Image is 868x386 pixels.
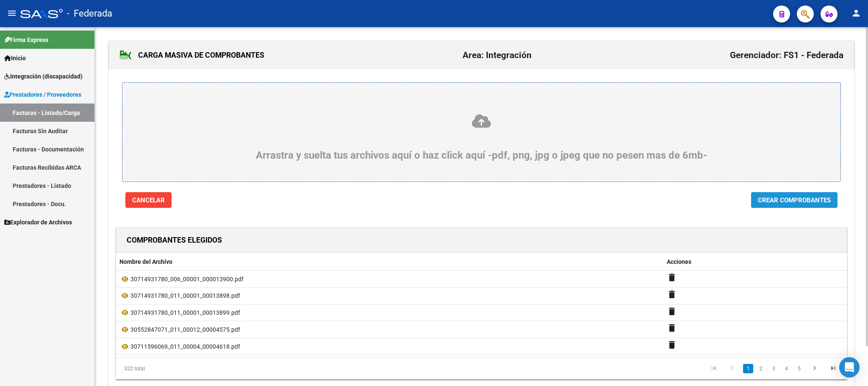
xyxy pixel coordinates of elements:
[130,309,240,316] span: 30714931780_011_00001_00013899.pdf
[767,361,780,376] li: page 3
[7,8,17,18] mat-icon: menu
[839,357,860,378] div: Open Intercom Messenger
[667,306,677,316] mat-icon: delete
[127,233,222,247] h1: COMPROBANTES ELEGIDOS
[730,47,843,63] h2: Gerenciador: FS1 - Federada
[781,364,791,373] a: 4
[742,361,754,376] li: page 1
[663,253,846,271] datatable-header-cell: Acciones
[667,340,677,350] mat-icon: delete
[116,253,663,271] datatable-header-cell: Nombre del Archivo
[667,272,677,283] mat-icon: delete
[119,258,172,265] span: Nombre del Archivo
[4,90,81,99] span: Prestadores / Proveedores
[116,358,261,379] div: 322 total
[667,323,677,333] mat-icon: delete
[851,8,861,18] mat-icon: person
[4,35,48,45] span: Firma Express
[768,364,779,373] a: 3
[706,364,722,373] a: go to first page
[667,289,677,299] mat-icon: delete
[758,196,831,204] span: Crear Comprobantes
[724,364,740,373] a: go to previous page
[793,361,805,376] li: page 5
[754,361,767,376] li: page 2
[780,361,793,376] li: page 4
[794,364,804,373] a: 5
[119,48,264,62] h1: CARGA MASIVA DE COMPROBANTES
[825,364,841,373] a: go to last page
[67,4,112,23] span: - Federada
[807,364,823,373] a: go to next page
[130,276,244,283] span: 30714931780_006_00001_000013900.pdf
[4,72,83,81] span: Integración (discapacidad)
[667,258,691,265] span: Acciones
[4,53,26,63] span: Inicio
[743,364,753,373] a: 1
[751,192,837,208] button: Crear Comprobantes
[756,364,766,373] a: 2
[130,292,240,299] span: 30714931780_011_00001_00013898.pdf
[143,113,820,161] div: Arrastra y suelta tus archivos aquí o haz click aquí -pdf, png, jpg o jpeg que no pesen mas de 6mb-
[463,47,532,63] h2: Area: Integración
[130,326,240,333] span: 30552847071_011_00012_00004575.pdf
[130,343,240,350] span: 30711596069_011_00004_00004618.pdf
[132,196,165,204] span: Cancelar
[125,192,172,208] button: Cancelar
[4,218,72,227] span: Explorador de Archivos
